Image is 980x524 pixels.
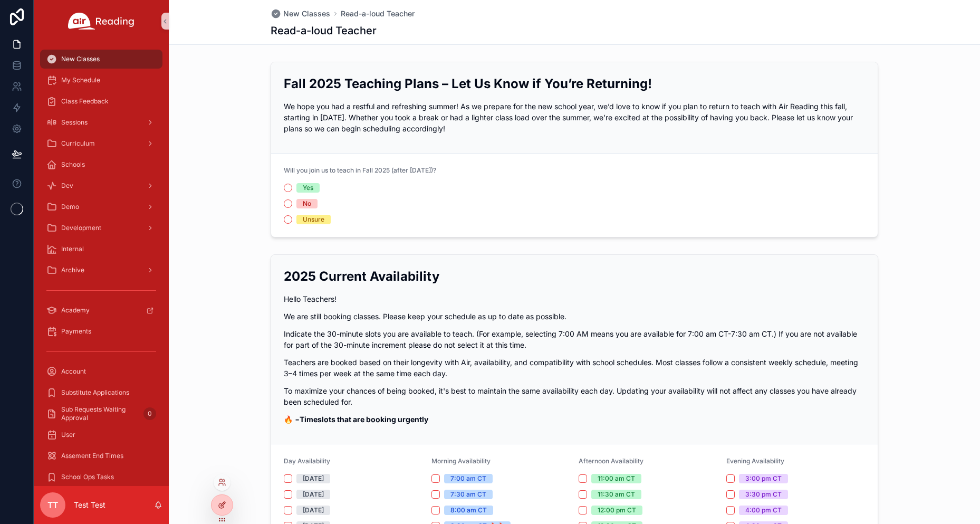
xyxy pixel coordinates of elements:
div: No [303,199,311,208]
span: Curriculum [61,139,95,148]
span: Assement End Times [61,452,123,460]
p: Hello Teachers! [284,293,865,304]
a: Development [40,218,162,237]
span: My Schedule [61,76,100,84]
a: Curriculum [40,134,162,153]
div: Unsure [303,215,324,224]
a: Read-a-loud Teacher [341,8,415,19]
span: Demo [61,203,79,211]
div: [DATE] [303,474,324,483]
div: 7:00 am CT [450,474,486,483]
span: New Classes [61,55,100,63]
a: My Schedule [40,71,162,90]
a: Assement End Times [40,446,162,465]
p: Indicate the 30-minute slots you are available to teach. (For example, selecting 7:00 AM means yo... [284,328,865,350]
span: Substitute Applications [61,388,129,397]
strong: Timeslots that are booking urgently [300,415,428,424]
a: Archive [40,261,162,280]
a: Class Feedback [40,92,162,111]
span: Internal [61,245,84,253]
h2: 2025 Current Availability [284,268,865,285]
a: New Classes [40,50,162,69]
p: 🔥 = [284,414,865,425]
div: 3:00 pm CT [745,474,782,483]
div: [DATE] [303,506,324,515]
span: Class Feedback [61,97,109,106]
span: Sessions [61,118,88,127]
span: Afternoon Availability [579,457,643,465]
a: Academy [40,301,162,320]
a: Payments [40,322,162,341]
span: Evening Availability [726,457,784,465]
a: Demo [40,197,162,216]
span: Morning Availability [431,457,491,465]
span: Sub Requests Waiting Approval [61,405,139,422]
span: Payments [61,327,91,336]
span: Dev [61,182,73,190]
a: Internal [40,240,162,259]
span: Archive [61,266,84,274]
p: Test Test [74,500,105,510]
div: 8:00 am CT [450,506,487,515]
span: TT [47,499,58,511]
span: Day Availability [284,457,330,465]
span: Development [61,224,101,232]
div: 4:00 pm CT [745,506,782,515]
div: 11:30 am CT [598,490,635,499]
img: App logo [68,13,134,30]
div: 7:30 am CT [450,490,486,499]
div: 3:30 pm CT [745,490,782,499]
div: scrollable content [34,42,169,486]
a: Schools [40,155,162,174]
a: New Classes [271,8,330,19]
p: We are still booking classes. Please keep your schedule as up to date as possible. [284,311,865,322]
a: Sessions [40,113,162,132]
p: To maximize your chances of being booked, it's best to maintain the same availability each day. U... [284,385,865,407]
div: 12:00 pm CT [598,506,636,515]
p: We hope you had a restful and refreshing summer! As we prepare for the new school year, we’d love... [284,101,865,134]
span: Academy [61,306,90,315]
span: Schools [61,160,85,169]
a: User [40,425,162,444]
a: Account [40,362,162,381]
h1: Read-a-loud Teacher [271,23,377,38]
span: Will you join us to teach in Fall 2025 (after [DATE])? [284,166,436,174]
div: Yes [303,183,313,193]
p: Teachers are booked based on their longevity with Air, availability, and compatibility with schoo... [284,357,865,379]
a: Dev [40,176,162,195]
span: User [61,431,75,439]
span: School Ops Tasks [61,473,114,481]
div: 11:00 am CT [598,474,635,483]
div: [DATE] [303,490,324,499]
a: School Ops Tasks [40,468,162,487]
span: New Classes [283,8,330,19]
span: Account [61,367,86,376]
h2: Fall 2025 Teaching Plans – Let Us Know if You’re Returning! [284,75,865,92]
a: Sub Requests Waiting Approval0 [40,404,162,423]
div: 0 [143,407,156,420]
a: Substitute Applications [40,383,162,402]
